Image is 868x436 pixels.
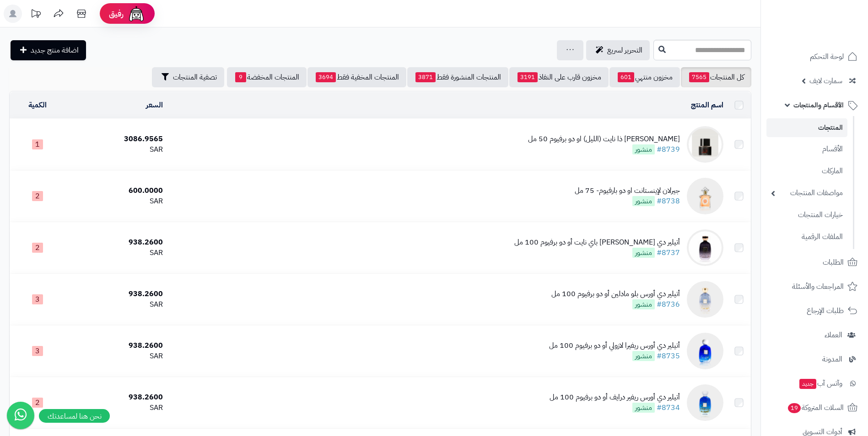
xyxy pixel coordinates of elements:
[766,372,863,394] a: وآتس آبجديد
[822,353,842,366] span: المدونة
[32,398,43,408] span: 2
[766,300,863,322] a: طلبات الإرجاع
[689,72,709,82] span: 7565
[766,183,847,203] a: مواصفات المنتجات
[691,100,723,111] a: اسم المنتج
[687,229,723,266] img: أتيلير دي أورس نوار باي نايت أو دو برفيوم 100 مل
[823,256,844,269] span: الطلبات
[69,134,163,144] div: 3086.9565
[618,72,634,82] span: 601
[146,100,163,111] a: السعر
[787,401,844,414] span: السلات المتروكة
[24,5,47,25] a: تحديثات المنصة
[11,40,86,60] a: اضافة منتج جديد
[810,50,844,63] span: لوحة التحكم
[407,67,508,87] a: المنتجات المنشورة فقط3871
[227,67,307,87] a: المنتجات المخفضة9
[766,118,847,137] a: المنتجات
[657,247,680,258] a: #8737
[415,72,436,82] span: 3871
[766,205,847,225] a: خيارات المنتجات
[32,139,43,149] span: 1
[766,139,847,159] a: الأقسام
[687,281,723,318] img: أتيلير دي أورس بلو مادلين أو دو برفيوم 100 مل
[69,340,163,351] div: 938.2600
[316,72,336,82] span: 3694
[609,67,680,87] a: مخزون منتهي601
[69,403,163,413] div: SAR
[32,294,43,304] span: 3
[798,377,842,390] span: وآتس آب
[127,5,146,23] img: ai-face.png
[551,289,680,299] div: أتيلير دي أورس بلو مادلين أو دو برفيوم 100 مل
[632,196,655,206] span: منشور
[28,100,47,111] a: الكمية
[32,346,43,356] span: 3
[766,46,863,68] a: لوحة التحكم
[793,99,844,112] span: الأقسام والمنتجات
[809,74,842,87] span: سمارت لايف
[550,392,680,403] div: أتيلير دي أورس ريفير درايف أو دو برفيوم 100 مل
[687,178,723,214] img: جيرلان لإينستانت او دو بارفيوم- 75 مل
[109,8,124,19] span: رفيق
[687,384,723,421] img: أتيلير دي أورس ريفير درايف أو دو برفيوم 100 مل
[687,126,723,163] img: فريدريك مال ذا نايت (الليل) او دو برفيوم 50 مل
[307,67,406,87] a: المنتجات المخفية فقط3694
[69,248,163,258] div: SAR
[766,397,863,419] a: السلات المتروكة19
[152,67,224,87] button: تصفية المنتجات
[657,144,680,155] a: #8739
[518,72,538,82] span: 3191
[549,340,680,351] div: أتيلير دي أورس ريفيرا لازولي أو دو برفيوم 100 مل
[632,351,655,361] span: منشور
[632,299,655,309] span: منشور
[69,289,163,299] div: 938.2600
[657,402,680,413] a: #8734
[766,251,863,273] a: الطلبات
[586,40,650,60] a: التحرير لسريع
[766,227,847,247] a: الملفات الرقمية
[657,299,680,310] a: #8736
[788,403,801,413] span: 19
[607,45,642,56] span: التحرير لسريع
[632,248,655,258] span: منشور
[69,186,163,196] div: 600.0000
[69,237,163,248] div: 938.2600
[235,72,246,82] span: 9
[31,45,79,56] span: اضافة منتج جديد
[69,144,163,155] div: SAR
[799,379,816,389] span: جديد
[766,161,847,181] a: الماركات
[687,333,723,369] img: أتيلير دي أورس ريفيرا لازولي أو دو برفيوم 100 مل
[69,392,163,403] div: 938.2600
[632,144,655,154] span: منشور
[792,280,844,293] span: المراجعات والأسئلة
[69,299,163,310] div: SAR
[766,324,863,346] a: العملاء
[807,304,844,317] span: طلبات الإرجاع
[575,186,680,196] div: جيرلان لإينستانت او دو بارفيوم- 75 مل
[69,196,163,207] div: SAR
[632,403,655,413] span: منشور
[528,134,680,144] div: [PERSON_NAME] ذا نايت (الليل) او دو برفيوم 50 مل
[32,191,43,201] span: 2
[657,196,680,207] a: #8738
[173,72,217,83] span: تصفية المنتجات
[657,351,680,362] a: #8735
[509,67,609,87] a: مخزون قارب على النفاذ3191
[766,348,863,370] a: المدونة
[32,243,43,253] span: 2
[766,276,863,298] a: المراجعات والأسئلة
[681,67,751,87] a: كل المنتجات7565
[825,329,842,341] span: العملاء
[514,237,680,248] div: أتيلير دي [PERSON_NAME] باي نايت أو دو برفيوم 100 مل
[69,351,163,362] div: SAR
